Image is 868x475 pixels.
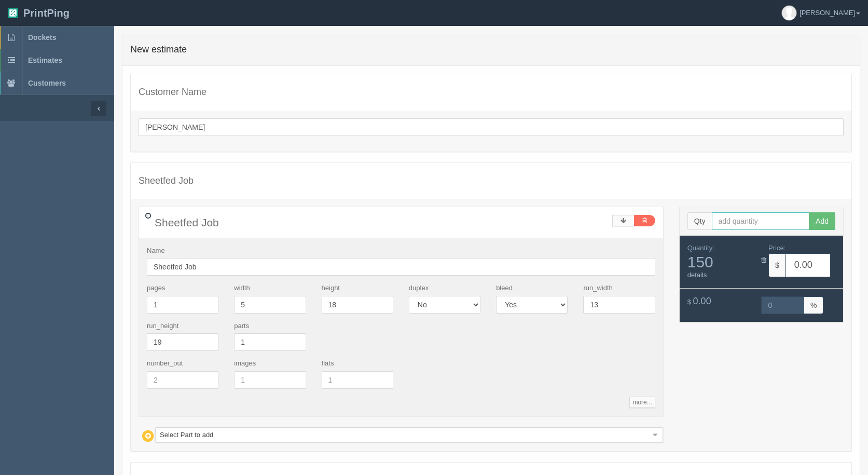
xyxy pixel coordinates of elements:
label: run_height [147,321,178,331]
label: duplex [409,283,429,293]
label: Name [147,246,165,256]
input: Name [147,258,655,276]
img: logo-3e63b451c926e2ac314895c53de4908e5d424f24456219fb08d385ab2e579770.png [8,8,18,18]
a: details [687,271,707,279]
h4: Customer Name [139,87,844,98]
span: Sheetfed Job [155,216,219,228]
span: Qty [687,212,712,230]
span: Price: [768,244,786,252]
button: Add [809,212,835,230]
input: 1 [234,371,306,389]
img: avatar_default-7531ab5dedf162e01f1e0bb0964e6a185e93c5c22dfe317fb01d7f8cd2b1632c.jpg [782,6,796,20]
a: Select Part to add [155,427,663,443]
label: width [234,283,250,293]
label: pages [147,283,165,293]
input: 2 [147,371,218,389]
span: % [804,296,823,314]
label: height [322,283,340,293]
input: add quantity [712,212,810,230]
span: Dockets [28,33,56,42]
label: run_width [583,283,612,293]
span: Estimates [28,56,62,64]
span: Select Part to add [160,428,649,442]
span: 0.00 [693,296,711,306]
span: 150 [687,253,754,270]
span: $ [768,253,786,277]
label: bleed [496,283,513,293]
h4: Sheetfed Job [139,176,844,186]
label: flats [322,359,334,369]
span: Quantity: [687,244,714,252]
h4: New estimate [130,45,852,55]
label: images [234,359,256,369]
span: $ [687,298,691,306]
span: Customers [28,79,66,87]
input: 1 [322,371,393,389]
label: number_out [147,359,183,369]
label: parts [234,321,249,331]
a: more... [629,397,655,408]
